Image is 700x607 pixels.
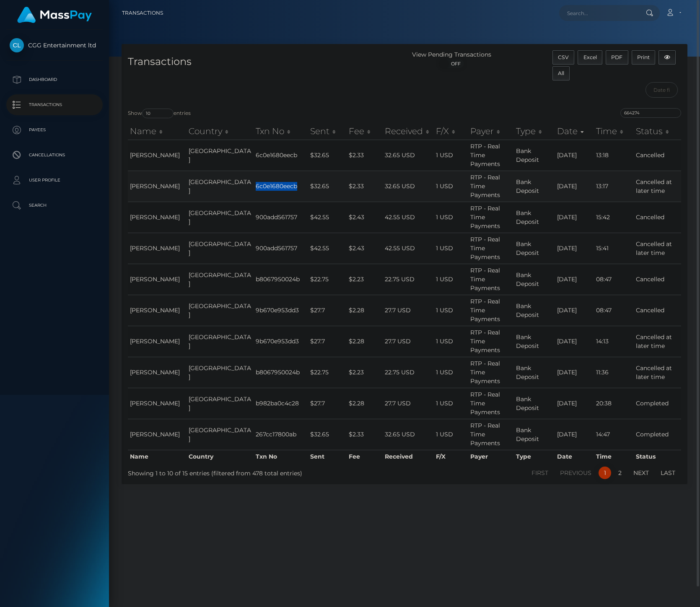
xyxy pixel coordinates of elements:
[470,298,500,323] span: RTP - Real Time Payments
[514,123,555,140] th: Type: activate to sort column ascending
[434,450,469,463] th: F/X
[634,295,681,326] td: Cancelled
[254,202,309,233] td: 900add561757
[634,419,681,450] td: Completed
[187,450,254,463] th: Country
[634,357,681,388] td: Cancelled at later time
[552,50,575,65] button: CSV
[130,213,180,221] span: [PERSON_NAME]
[434,357,469,388] td: 1 USD
[347,326,383,357] td: $2.28
[347,419,383,450] td: $2.33
[122,4,163,22] a: Transactions
[254,264,309,295] td: b8067950024b
[594,388,634,419] td: 20:38
[130,182,180,190] span: [PERSON_NAME]
[555,233,594,264] td: [DATE]
[514,264,555,295] td: Bank Deposit
[187,326,254,357] td: [GEOGRAPHIC_DATA]
[130,275,180,283] span: [PERSON_NAME]
[637,54,650,60] span: Print
[10,174,99,187] p: User Profile
[347,388,383,419] td: $2.28
[254,295,309,326] td: 9b670e953dd3
[142,109,174,118] select: Showentries
[308,419,347,450] td: $32.65
[6,170,103,191] a: User Profile
[254,233,309,264] td: 900add561757
[254,450,309,463] th: Txn No
[130,306,180,314] span: [PERSON_NAME]
[308,171,347,202] td: $32.65
[559,5,638,21] input: Search...
[404,50,499,59] div: View Pending Transactions
[308,202,347,233] td: $42.55
[558,54,569,60] span: CSV
[470,391,500,416] span: RTP - Real Time Payments
[254,357,309,388] td: b8067950024b
[383,295,433,326] td: 27.7 USD
[634,388,681,419] td: Completed
[187,295,254,326] td: [GEOGRAPHIC_DATA]
[555,326,594,357] td: [DATE]
[6,145,103,166] a: Cancellations
[254,388,309,419] td: b982ba0c4c28
[594,202,634,233] td: 15:42
[383,140,433,171] td: 32.65 USD
[599,467,611,479] a: 1
[254,326,309,357] td: 9b670e953dd3
[468,450,513,463] th: Payer
[254,123,309,140] th: Txn No: activate to sort column ascending
[187,233,254,264] td: [GEOGRAPHIC_DATA]
[555,419,594,450] td: [DATE]
[514,357,555,388] td: Bank Deposit
[130,337,180,345] span: [PERSON_NAME]
[128,123,187,140] th: Name: activate to sort column ascending
[470,329,500,354] span: RTP - Real Time Payments
[187,123,254,140] th: Country: activate to sort column ascending
[634,123,681,140] th: Status: activate to sort column ascending
[383,171,433,202] td: 32.65 USD
[634,450,681,463] th: Status
[434,140,469,171] td: 1 USD
[434,295,469,326] td: 1 USD
[187,388,254,419] td: [GEOGRAPHIC_DATA]
[594,123,634,140] th: Time: activate to sort column ascending
[514,419,555,450] td: Bank Deposit
[130,399,180,407] span: [PERSON_NAME]
[552,66,570,80] button: All
[514,326,555,357] td: Bank Deposit
[10,199,99,212] p: Search
[514,388,555,419] td: Bank Deposit
[659,50,676,65] button: Column visibility
[555,264,594,295] td: [DATE]
[383,388,433,419] td: 27.7 USD
[594,419,634,450] td: 14:47
[383,450,433,463] th: Received
[470,174,500,199] span: RTP - Real Time Payments
[187,264,254,295] td: [GEOGRAPHIC_DATA]
[347,295,383,326] td: $2.28
[308,123,347,140] th: Sent: activate to sort column ascending
[434,388,469,419] td: 1 USD
[17,7,92,23] img: MassPay Logo
[555,295,594,326] td: [DATE]
[308,233,347,264] td: $42.55
[6,42,103,49] span: CGG Entertainment ltd
[594,233,634,264] td: 15:41
[308,357,347,388] td: $22.75
[470,143,500,168] span: RTP - Real Time Payments
[583,54,597,60] span: Excel
[434,202,469,233] td: 1 USD
[383,357,433,388] td: 22.75 USD
[434,171,469,202] td: 1 USD
[594,264,634,295] td: 08:47
[6,69,103,90] a: Dashboard
[383,264,433,295] td: 22.75 USD
[555,450,594,463] th: Date
[308,295,347,326] td: $27.7
[514,233,555,264] td: Bank Deposit
[6,195,103,216] a: Search
[434,419,469,450] td: 1 USD
[470,267,500,292] span: RTP - Real Time Payments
